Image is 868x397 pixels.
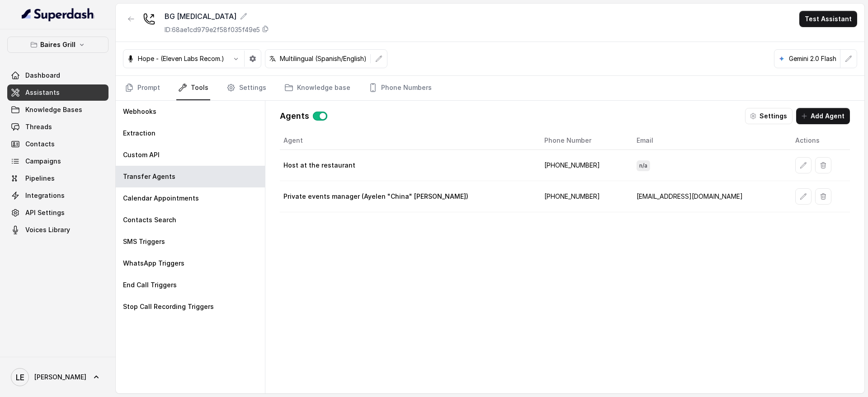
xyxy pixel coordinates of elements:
span: [PERSON_NAME] [34,373,86,382]
a: Campaigns [7,153,108,169]
p: Agents [280,110,309,122]
p: Baires Grill [40,39,75,50]
a: Prompt [123,76,162,100]
th: Phone Number [537,131,629,150]
span: Pipelines [25,174,55,183]
span: Voices Library [25,225,70,234]
a: Knowledge base [283,76,352,100]
p: Contacts Search [123,215,176,224]
button: Add Agent [796,108,850,124]
a: API Settings [7,205,108,221]
a: Voices Library [7,222,108,238]
span: Integrations [25,191,65,200]
p: Calendar Appointments [123,194,199,203]
p: Stop Call Recording Triggers [123,302,214,311]
button: Test Assistant [799,11,857,27]
span: API Settings [25,208,65,217]
button: Baires Grill [7,37,108,53]
span: Knowledge Bases [25,105,82,114]
p: Host at the restaurant [283,161,355,170]
td: [PHONE_NUMBER] [537,150,629,181]
button: Settings [745,108,793,124]
a: [PERSON_NAME] [7,364,108,390]
p: Multilingual (Spanish/English) [280,54,367,63]
span: Assistants [25,88,60,97]
text: LE [16,373,24,382]
a: Contacts [7,136,108,152]
th: Agent [280,131,537,150]
th: Email [629,131,788,150]
a: Settings [225,76,268,100]
td: [PHONE_NUMBER] [537,181,629,212]
p: Extraction [123,129,156,138]
div: BG [MEDICAL_DATA] [165,11,269,22]
a: Pipelines [7,170,108,187]
span: Threads [25,122,52,131]
p: Private events manager (Ayelen "China" [PERSON_NAME]) [283,192,468,201]
p: Custom API [123,150,160,159]
p: Hope - (Eleven Labs Recom.) [138,54,224,63]
img: light.svg [22,7,94,22]
a: Tools [176,76,210,100]
a: Integrations [7,187,108,204]
span: Contacts [25,140,55,149]
p: WhatsApp Triggers [123,259,184,268]
nav: Tabs [123,76,857,100]
a: Phone Numbers [367,76,434,100]
a: Knowledge Bases [7,102,108,118]
a: Threads [7,119,108,135]
p: Transfer Agents [123,172,175,181]
p: ID: 68ae1cd979e2f58f035f49e5 [165,25,260,34]
p: Webhooks [123,107,156,116]
span: n/a [637,160,650,171]
td: [EMAIL_ADDRESS][DOMAIN_NAME] [629,181,788,212]
a: Dashboard [7,67,108,84]
th: Actions [788,131,850,150]
p: End Call Triggers [123,280,177,290]
svg: google logo [778,55,785,62]
a: Assistants [7,84,108,101]
span: Campaigns [25,157,61,166]
span: Dashboard [25,71,60,80]
p: SMS Triggers [123,237,165,246]
p: Gemini 2.0 Flash [789,54,836,63]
